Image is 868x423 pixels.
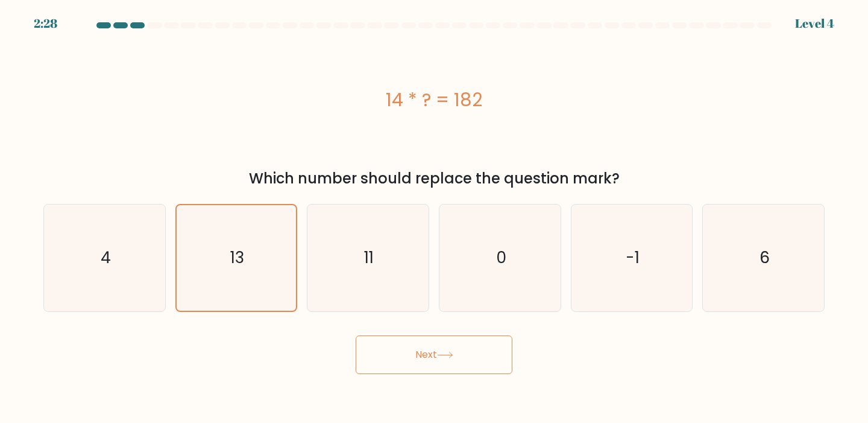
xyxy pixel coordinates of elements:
[496,247,506,269] text: 0
[43,86,825,113] div: 14 * ? = 182
[795,14,834,33] div: Level 4
[230,247,245,269] text: 13
[51,168,817,189] div: Which number should replace the question mark?
[626,247,640,269] text: -1
[34,14,57,33] div: 2:28
[101,247,111,269] text: 4
[364,247,374,269] text: 11
[356,336,512,374] button: Next
[759,247,770,269] text: 6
